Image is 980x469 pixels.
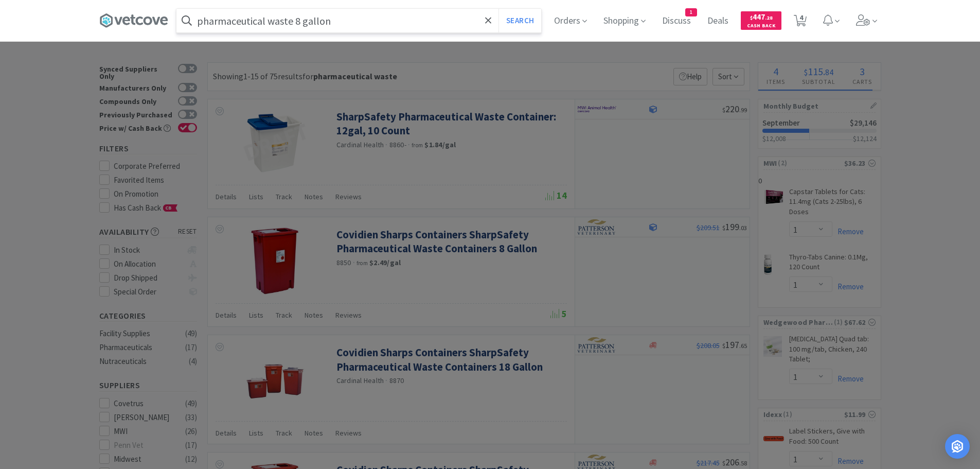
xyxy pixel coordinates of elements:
button: Search [498,9,541,32]
span: . 28 [765,14,773,21]
a: 4 [790,18,811,27]
a: $447.28Cash Back [741,7,781,34]
input: Search by item, sku, manufacturer, ingredient, size... [176,9,541,32]
span: 447 [750,12,773,22]
div: Open Intercom Messenger [945,434,970,459]
span: 1 [686,9,697,16]
a: Discuss1 [658,16,695,26]
a: Deals [703,16,733,26]
span: Cash Back [747,23,775,30]
span: $ [750,14,753,21]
